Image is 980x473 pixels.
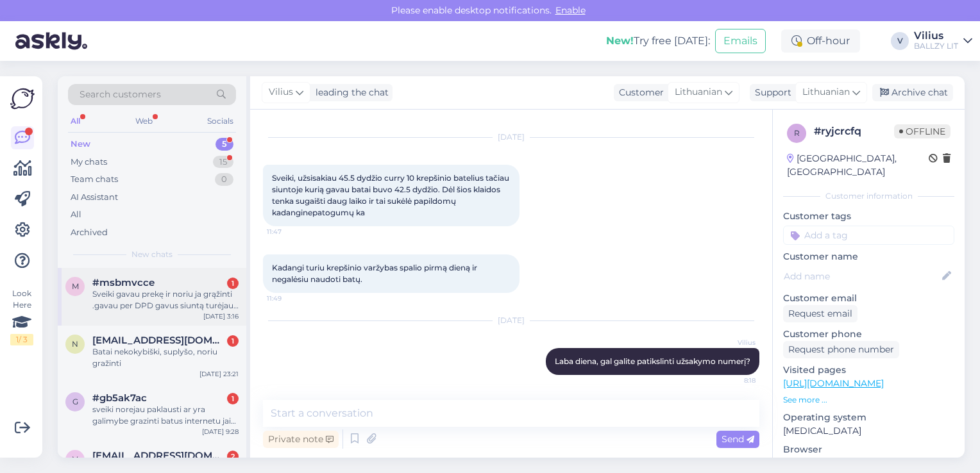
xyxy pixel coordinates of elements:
[199,369,239,379] div: [DATE] 23:21
[92,450,226,461] span: vaida_777@yahoo.com
[227,335,239,347] div: 1
[92,404,239,427] div: sveiki norejau paklausti ar yra galimybe grazinti batus internetu jai as juos pirkau fizineja par...
[215,173,233,186] div: 0
[614,86,664,99] div: Customer
[71,156,107,169] div: My chats
[10,334,33,345] div: 1 / 3
[783,341,899,358] div: Request phone number
[715,29,766,53] button: Emails
[783,328,954,341] p: Customer phone
[92,392,147,404] span: #gb5ak7ac
[783,378,884,389] a: [URL][DOMAIN_NAME]
[784,269,940,283] input: Add name
[783,394,954,406] p: See more ...
[750,86,791,99] div: Support
[267,227,315,236] span: 11:47
[310,86,389,99] div: leading the chat
[272,263,479,284] span: Kadangi turiu krepšinio varžybas spalio pirmą dieną ir negalėsiu naudoti batų.
[131,249,173,260] span: New chats
[794,128,800,138] span: r
[227,393,239,404] div: 1
[555,356,750,366] span: Laba diena, gal galite patikslinti užsakymo numerį?
[10,288,33,345] div: Look Here
[72,397,78,406] span: g
[707,338,756,347] span: Vilius
[92,335,226,346] span: nikasdmit@gmail.com
[914,31,958,41] div: Vilius
[267,294,315,303] span: 11:49
[914,31,972,51] a: ViliusBALLZY LIT
[92,277,155,288] span: #msbmvcce
[72,454,78,464] span: v
[72,281,79,291] span: m
[272,173,511,217] span: Sveiki, užsisakiau 45.5 dydžio curry 10 krepšinio batelius tačiau siuntoje kurią gavau batai buvo...
[92,288,239,311] div: Sveiki gavau prekę ir noriu ja grąžinti .gavau per DPD gavus siuntą turėjau gauti ir SMS su PIN k...
[606,33,710,49] div: Try free [DATE]:
[263,131,759,143] div: [DATE]
[71,226,108,239] div: Archived
[722,433,754,445] span: Send
[10,87,35,111] img: Askly Logo
[71,191,118,204] div: AI Assistant
[68,113,83,129] div: All
[787,152,929,179] div: [GEOGRAPHIC_DATA], [GEOGRAPHIC_DATA]
[707,376,756,385] span: 8:18
[71,173,118,186] div: Team chats
[263,315,759,326] div: [DATE]
[783,210,954,223] p: Customer tags
[213,156,233,169] div: 15
[80,88,161,101] span: Search customers
[263,431,339,448] div: Private note
[71,208,81,221] div: All
[72,339,78,349] span: n
[783,305,857,322] div: Request email
[203,311,239,321] div: [DATE] 3:16
[606,35,634,47] b: New!
[894,124,950,138] span: Offline
[227,451,239,462] div: 2
[891,32,909,50] div: V
[783,226,954,245] input: Add a tag
[783,456,954,470] p: Chrome [TECHNICAL_ID]
[783,443,954,456] p: Browser
[675,85,722,99] span: Lithuanian
[205,113,236,129] div: Socials
[269,85,293,99] span: Vilius
[872,84,953,101] div: Archive chat
[92,346,239,369] div: Batai nekokybiški, suplyšo, noriu gražinti
[783,250,954,263] p: Customer name
[783,411,954,424] p: Operating system
[783,190,954,202] div: Customer information
[552,4,589,16] span: Enable
[914,41,958,51] div: BALLZY LIT
[814,124,894,139] div: # ryjcrcfq
[227,278,239,289] div: 1
[71,138,90,151] div: New
[783,292,954,305] p: Customer email
[215,138,233,151] div: 5
[781,29,860,53] div: Off-hour
[783,424,954,438] p: [MEDICAL_DATA]
[133,113,155,129] div: Web
[783,363,954,377] p: Visited pages
[202,427,239,436] div: [DATE] 9:28
[802,85,850,99] span: Lithuanian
